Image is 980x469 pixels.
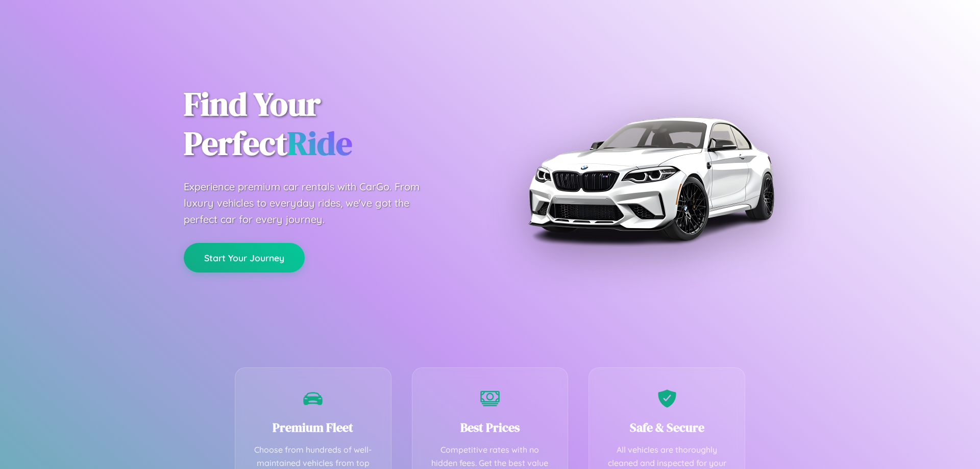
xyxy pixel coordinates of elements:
[604,419,729,436] h3: Safe & Secure
[184,179,439,228] p: Experience premium car rentals with CarGo. From luxury vehicles to everyday rides, we've got the ...
[428,419,553,436] h3: Best Prices
[523,51,778,306] img: Premium BMW car rental vehicle
[184,243,305,273] button: Start Your Journey
[184,85,475,163] h1: Find Your Perfect
[251,419,376,436] h3: Premium Fleet
[287,121,352,165] span: Ride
